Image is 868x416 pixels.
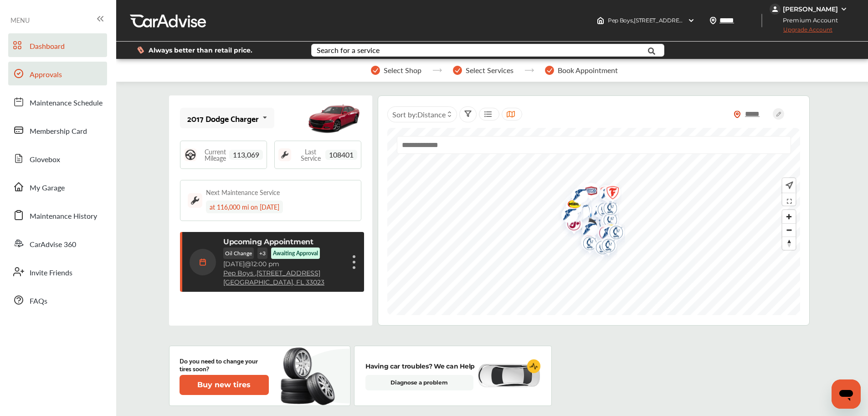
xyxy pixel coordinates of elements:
span: Membership Card [30,126,87,137]
span: CarAdvise 360 [30,239,76,251]
img: logo-goodyear.png [565,183,589,210]
div: 2017 Dodge Charger [187,114,259,123]
img: location_vector.a44bc228.svg [709,17,717,24]
a: Pep Boys ,[STREET_ADDRESS] [223,269,320,277]
div: Search for a service [317,47,380,54]
span: Current Mileage [201,148,229,161]
img: logo-firestone.png [593,220,617,249]
img: logo-firestone.png [597,180,621,209]
p: Oil Change [223,247,254,259]
div: Map marker [594,221,616,247]
img: new-tire.a0c7fe23.svg [280,343,340,408]
img: logo-get-spiffy.png [593,233,617,262]
a: Maintenance History [8,203,107,227]
button: Zoom out [782,223,796,237]
img: diagnose-vehicle.c84bcb0a.svg [477,363,540,388]
a: Maintenance Schedule [8,90,107,114]
canvas: Map [387,128,800,315]
img: calendar-icon.35d1de04.svg [190,249,216,275]
span: Maintenance Schedule [30,97,103,109]
img: WGsFRI8htEPBVLJbROoPRyZpYNWhNONpIPPETTm6eUC0GeLEiAAAAAElFTkSuQmCC [840,5,847,13]
div: Map marker [576,178,599,207]
p: Having car troubles? We can Help [365,361,475,371]
a: Glovebox [8,147,107,170]
span: Dashboard [30,41,65,53]
img: logo-aamco.png [576,178,600,207]
img: header-divider.bc55588e.svg [761,14,762,27]
span: Pep Boys , [STREET_ADDRESS] [GEOGRAPHIC_DATA] , FL 33023 [608,17,772,24]
span: Upgrade Account [770,26,832,37]
span: Sort by : [392,109,446,120]
iframe: Button to launch messaging window [832,379,861,409]
button: Zoom in [782,210,796,223]
div: Map marker [566,199,589,226]
a: Approvals [8,62,107,85]
p: Do you need to change your tires soon? [180,357,269,372]
div: Map marker [601,220,624,248]
div: Map marker [593,233,616,262]
img: Midas+Logo_RGB.png [559,194,583,217]
p: Upcoming Appointment [223,237,313,246]
span: Last Service [296,148,325,161]
a: Membership Card [8,118,107,142]
span: 113,069 [229,150,263,160]
span: Approvals [30,69,62,81]
span: Always better than retail price. [149,47,252,53]
span: 12:00 pm [251,260,279,268]
img: stepper-checkmark.b5569197.svg [545,66,554,75]
img: maintenance_logo [188,193,202,208]
div: Map marker [593,220,616,249]
img: logo-get-spiffy.png [595,195,619,224]
img: logo-get-spiffy.png [560,192,584,221]
img: header-down-arrow.9dd2ce7d.svg [688,17,695,24]
div: Map marker [559,194,582,217]
div: Map marker [587,235,610,263]
span: [DATE] [223,260,245,268]
span: MENU [10,16,30,24]
a: Diagnose a problem [365,375,473,390]
span: Distance [417,109,446,120]
img: mobile_11788_st0640_046.jpg [307,98,361,139]
img: dollor_label_vector.a70140d1.svg [137,46,144,54]
img: logo-get-spiffy.png [557,198,581,227]
a: FAQs [8,288,107,312]
button: Reset bearing to north [782,237,796,250]
div: Map marker [575,231,597,259]
div: Map marker [595,195,618,224]
img: maintenance_logo [278,148,291,161]
a: CarAdvise 360 [8,232,107,255]
div: at 116,000 mi on [DATE] [206,200,283,213]
img: stepper-checkmark.b5569197.svg [453,66,462,75]
div: Next Maintenance Service [206,188,280,197]
span: Book Appointment [558,66,618,74]
div: [PERSON_NAME] [783,5,838,13]
div: Map marker [565,183,587,210]
p: + 3 [257,247,267,259]
span: 108401 [325,150,357,160]
span: Invite Friends [30,267,72,279]
img: logo-get-spiffy.png [587,235,611,263]
p: Awaiting Approval [273,249,318,257]
span: @ [245,260,251,268]
img: stepper-arrow.e24c07c6.svg [432,68,442,72]
img: jVpblrzwTbfkPYzPPzSLxeg0AAAAASUVORK5CYII= [770,4,781,15]
div: Map marker [559,211,581,240]
span: Reset bearing to north [782,237,796,250]
img: recenter.ce011a49.svg [784,180,793,190]
span: Maintenance History [30,211,97,222]
a: Invite Friends [8,260,107,284]
a: Buy new tires [180,375,271,395]
span: FAQs [30,295,47,307]
img: logo-goodyear.png [555,202,579,229]
div: Map marker [557,198,580,227]
a: My Garage [8,175,107,199]
a: Dashboard [8,33,107,57]
span: Glovebox [30,154,60,166]
span: Premium Account [770,16,845,25]
img: logo-goodyear.png [594,221,618,247]
img: stepper-checkmark.b5569197.svg [371,66,380,75]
